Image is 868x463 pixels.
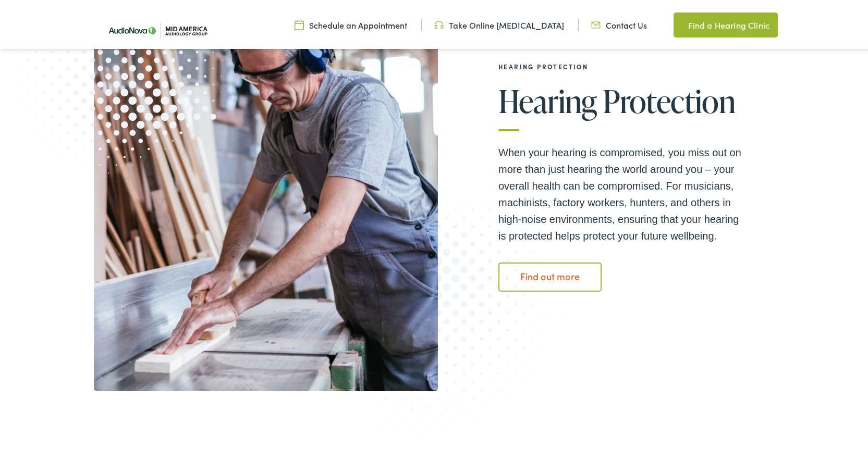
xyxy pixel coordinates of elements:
[591,17,647,29] a: Contact Us
[674,17,683,29] img: utility icon
[300,179,576,462] img: Bottom portion of a graphic image with a halftone pattern, adding to the site's aesthetic appeal.
[434,17,444,29] img: utility icon
[603,82,735,116] span: Protection
[498,61,749,68] h2: Hearing Protection
[498,260,602,290] a: Find out more
[295,17,407,29] a: Schedule an Appointment
[295,17,304,29] img: utility icon
[498,142,749,242] p: When your hearing is compromised, you miss out on more than just hearing the world around you – y...
[434,17,564,29] a: Take Online [MEDICAL_DATA]
[674,10,778,35] a: Find a Hearing Clinic
[591,17,601,29] img: utility icon
[498,82,597,116] span: Hearing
